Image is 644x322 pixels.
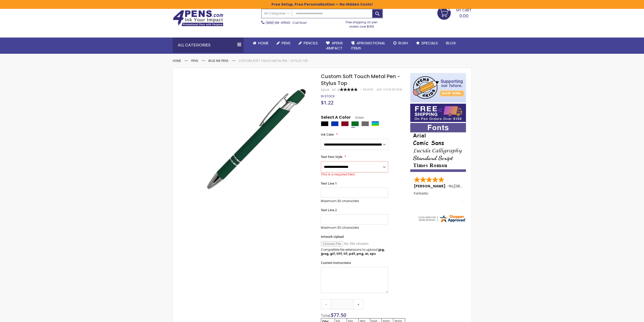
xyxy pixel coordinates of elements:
[347,38,389,54] a: 4PROMOTIONALITEMS
[321,226,388,230] p: Maximum 30 characters
[191,59,198,63] a: Pens
[266,21,307,25] span: - Call Now!
[321,208,337,212] span: Text Line 2
[173,59,181,63] a: Home
[249,38,272,49] a: Home
[304,40,318,46] span: Pencils
[295,38,322,49] a: Pencils
[447,184,491,189] span: - ,
[321,261,351,265] span: Custom Instructions
[372,121,379,126] div: Assorted
[377,88,402,92] a: Add Your Review
[351,115,364,120] span: Green
[331,121,339,126] div: Blue
[414,184,447,189] span: [PERSON_NAME]
[321,172,388,176] div: This is a required field.
[199,80,314,196] img: regal_rubber_green_n_2_1_2.jpg
[321,199,388,203] p: Maximum 30 characters
[412,38,442,49] a: Specials
[454,184,491,189] span: [GEOGRAPHIC_DATA]
[258,40,268,46] span: Home
[410,73,466,102] img: 4pens 4 kids
[264,11,289,15] span: All Categories
[437,6,472,19] a: 0.00 0
[262,9,292,17] a: All Categories
[361,88,374,92] a: 1 Review
[173,10,223,26] img: 4Pens Custom Pens and Promotional Products
[322,38,347,54] a: 4Pens4impact
[321,299,331,309] a: -
[321,121,328,126] div: Black
[321,73,400,87] span: Custom Soft Touch Metal Pen - Stylus Top
[418,214,466,223] img: 4pens.com widget logo
[332,88,340,92] div: NT-8
[459,13,469,19] span: 0.00
[446,40,456,46] span: Blog
[239,59,308,63] li: Custom Soft Touch Metal Pen - Stylus Top
[326,40,343,51] span: 4Pens 4impact
[266,21,290,25] a: (888) 88-4PENS
[414,192,463,203] div: Fantastic
[398,40,408,46] span: Rush
[353,299,363,309] a: +
[410,123,466,172] img: font-personalization-examples
[321,155,342,159] span: Text Font Style
[340,88,358,91] div: 100%
[321,94,335,98] span: In stock
[321,99,334,106] span: $1.22
[410,104,466,122] img: Free shipping on orders over $199
[442,38,460,49] a: Blog
[321,181,337,186] span: Text Line 1
[361,121,369,126] div: Grey
[418,220,466,224] a: 4pens.com certificate URL
[331,312,346,318] span: $
[351,121,359,126] div: Green
[334,312,346,318] span: 77.50
[363,88,373,92] span: Review
[421,40,438,46] span: Specials
[321,88,330,92] strong: SKU
[321,247,385,256] strong: jpg, jpeg, gif, tiff, tif, pdf, png, ai, eps
[208,59,228,63] a: Blue ink Pens
[340,18,383,28] div: Free shipping on pen orders over $199
[321,94,335,98] div: Availability
[321,248,388,256] p: Compatible file extensions to upload:
[321,115,351,121] span: Select A Color
[321,132,334,137] span: Ink Color
[321,313,331,318] span: Total:
[173,38,244,53] div: All Categories
[449,184,453,189] span: NJ
[341,121,349,126] div: Burgundy
[321,235,344,239] span: Artwork Upload
[282,40,290,46] span: Pens
[361,88,362,92] span: 1
[272,38,295,49] a: Pens
[351,40,385,51] span: 4PROMOTIONAL ITEMS
[389,38,412,49] a: Rush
